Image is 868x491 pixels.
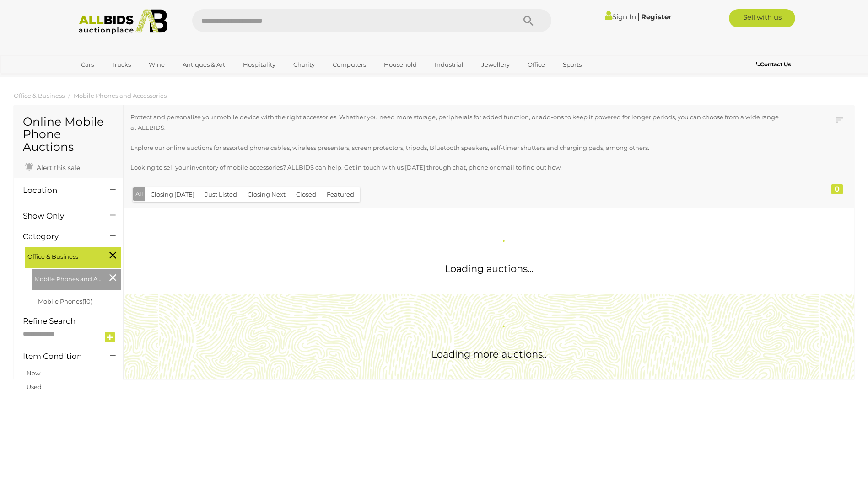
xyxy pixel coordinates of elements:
a: Hospitality [237,57,281,72]
a: Mobile Phones(10) [38,298,92,305]
h4: Item Condition [23,352,97,361]
span: Mobile Phones and Accessories [34,272,103,284]
span: Loading auctions... [445,263,533,274]
a: Trucks [106,57,137,72]
a: [GEOGRAPHIC_DATA] [75,72,152,87]
a: Sports [557,57,588,72]
img: Allbids.com.au [74,9,173,34]
span: (10) [82,298,92,305]
a: Charity [287,57,321,72]
a: Cars [75,57,100,72]
a: Office [522,57,551,72]
h4: Location [23,186,97,195]
a: Contact Us [756,59,793,69]
p: Looking to sell your inventory of mobile accessories? ALLBIDS can help. Get in touch with us [DAT... [130,162,781,173]
span: Office & Business [27,249,96,262]
a: Mobile Phones and Accessories [74,92,167,99]
a: Antiques & Art [177,57,231,72]
a: Household [378,57,423,72]
button: Closing Next [242,187,291,202]
span: Loading more auctions.. [431,348,546,360]
a: Computers [327,57,372,72]
b: Contact Us [756,61,791,68]
h4: Refine Search [23,317,121,326]
a: Sell with us [729,9,795,27]
button: All [133,187,146,201]
a: Sign In [605,12,636,21]
button: Search [506,9,551,32]
h4: Show Only [23,212,97,220]
p: Explore our online auctions for assorted phone cables, wireless presenters, screen protectors, tr... [130,143,781,153]
p: Protect and personalise your mobile device with the right accessories. Whether you need more stor... [130,112,781,133]
button: Closed [291,187,322,202]
button: Featured [321,187,360,202]
a: Alert this sale [23,160,82,174]
h1: Online Mobile Phone Auctions [23,116,114,154]
button: Closing [DATE] [145,187,200,202]
a: Wine [143,57,171,72]
span: | [637,11,640,21]
a: Register [641,12,671,21]
a: Used [27,383,42,390]
button: Just Listed [199,187,243,202]
span: Alert this sale [34,164,80,172]
div: 0 [831,184,843,194]
a: Industrial [429,57,469,72]
a: Office & Business [14,92,65,99]
h4: Category [23,232,97,241]
a: Jewellery [475,57,516,72]
a: New [27,369,40,377]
